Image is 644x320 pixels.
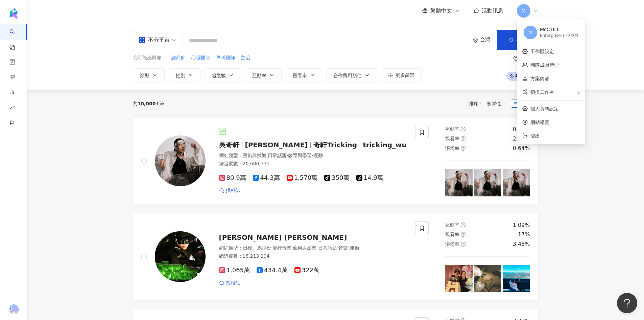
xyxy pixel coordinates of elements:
[171,55,186,61] span: 諮商師
[291,245,293,251] span: ·
[474,265,501,292] img: post-image
[241,55,250,61] span: 主治
[216,55,235,61] span: 專科醫師
[514,56,518,61] span: question-circle
[219,245,407,252] div: 網紅類型 ：
[133,117,539,205] a: KOL Avatar吳奇軒[PERSON_NAME]奇軒Trickingtricking_wu網紅類型：藝術與娛樂·日常話題·教育與學習·運動總追蹤數：20,600,77180.9萬44.3萬1...
[312,153,313,158] span: ·
[487,98,507,109] span: 關聯性
[356,174,383,182] span: 14.9萬
[240,54,251,62] button: 主治
[396,72,414,78] span: 更多篩選
[461,127,466,131] span: question-circle
[461,232,466,237] span: question-circle
[333,73,362,78] span: 合作費用預估
[445,265,473,292] img: post-image
[316,245,318,251] span: ·
[252,73,266,78] span: 互動率
[133,55,166,61] span: 您可能感興趣：
[219,152,407,159] div: 網紅類型 ：
[272,245,291,251] span: 流行音樂
[324,174,349,182] span: 350萬
[9,24,23,51] a: search
[313,153,323,158] span: 運動
[517,37,526,43] span: 搜尋
[445,241,459,247] span: 漲粉率
[482,7,503,14] span: 活動訊息
[445,136,459,141] span: 觀看率
[530,133,540,138] span: 登出
[226,280,240,286] span: 找相似
[326,68,377,82] button: 合作費用預估
[138,101,160,106] span: 10,000+
[363,141,407,149] span: tricking_wu
[530,119,580,126] span: 網站導覽
[445,126,459,132] span: 互動率
[530,49,554,54] a: 工作區設定
[337,245,338,251] span: ·
[7,304,20,315] img: chrome extension
[216,54,235,62] button: 專科醫師
[540,33,578,39] div: Enterprise - 1 位成員
[253,174,280,182] span: 44.3萬
[293,73,307,78] span: 觀看率
[445,222,459,228] span: 互動率
[191,54,211,62] button: 心理醫師
[268,153,287,158] span: 日常話題
[176,73,185,78] span: 性別
[133,68,165,82] button: 類型
[617,293,637,313] iframe: Help Scout Beacon - Open
[461,146,466,151] span: question-circle
[219,280,240,286] a: 找相似
[513,240,530,248] div: 3.48%
[155,231,206,282] img: KOL Avatar
[445,169,473,196] img: post-image
[271,245,272,251] span: ·
[518,231,530,238] div: 17%
[205,68,241,82] button: 追蹤數
[474,169,501,196] img: post-image
[219,187,240,194] a: 找相似
[286,68,322,82] button: 觀看率
[530,62,559,68] a: 團隊成員管理
[473,38,478,43] span: environment
[243,153,266,158] span: 藝術與娛樂
[191,55,210,61] span: 心理醫師
[169,68,200,82] button: 性別
[219,253,407,260] div: 總追蹤數 ： 18,213,194
[133,213,539,301] a: KOL Avatar[PERSON_NAME] [PERSON_NAME]網紅類型：田徑、馬拉松·流行音樂·藝術與娛樂·日常話題·音樂·運動總追蹤數：18,213,1941,065萬434.4萬...
[155,135,206,186] img: KOL Avatar
[287,174,318,182] span: 1,570萬
[430,7,452,15] span: 繁體中文
[513,221,530,229] div: 1.09%
[219,174,246,182] span: 80.9萬
[528,29,532,36] span: M
[461,222,466,227] span: question-circle
[318,245,337,251] span: 日常話題
[212,73,226,78] span: 追蹤數
[226,187,240,194] span: 找相似
[497,30,538,50] button: 搜尋
[513,135,530,143] div: 22.5%
[469,98,511,109] div: 排序：
[338,245,348,251] span: 音樂
[287,153,288,158] span: ·
[133,101,165,106] div: 共 筆
[139,35,170,45] div: 不分平台
[219,267,250,274] span: 1,065萬
[243,245,271,251] span: 田徑、馬拉松
[513,145,530,152] div: 0.64%
[9,101,15,116] span: rise
[530,76,549,81] a: 方案內容
[530,89,554,95] span: 切換工作區
[577,90,581,94] span: right
[219,233,347,241] span: [PERSON_NAME] [PERSON_NAME]
[245,68,282,82] button: 互動率
[139,37,145,43] span: appstore
[503,265,530,292] img: post-image
[445,232,459,237] span: 觀看率
[288,153,312,158] span: 教育與學習
[219,141,239,149] span: 吳奇軒
[540,26,578,33] div: McCTILL
[503,169,530,196] img: post-image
